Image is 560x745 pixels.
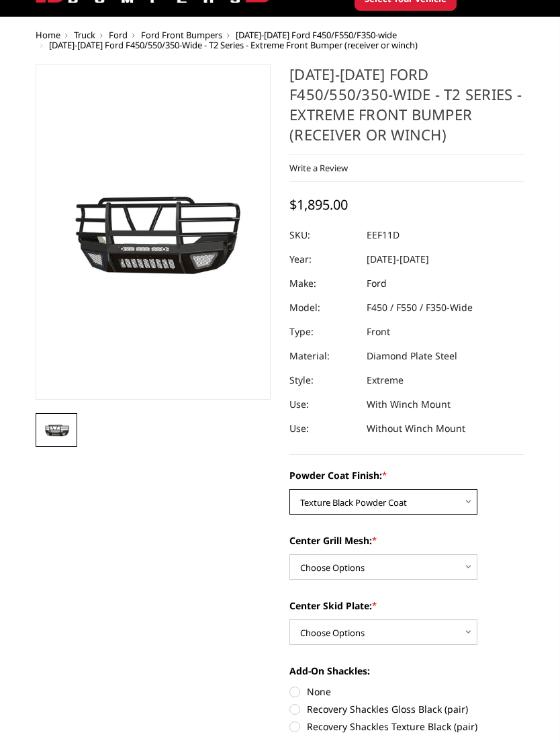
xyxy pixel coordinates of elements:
[367,223,400,247] dd: EEF11D
[289,320,357,344] dt: Type:
[367,271,387,296] dd: Ford
[289,247,357,271] dt: Year:
[74,29,95,41] a: Truck
[40,421,73,440] img: 2011-2016 Ford F450/550/350-Wide - T2 Series - Extreme Front Bumper (receiver or winch)
[36,29,60,41] a: Home
[367,344,457,368] dd: Diamond Plate Steel
[289,162,348,174] a: Write a Review
[367,368,404,392] dd: Extreme
[289,719,524,734] label: Recovery Shackles Texture Black (pair)
[109,29,128,41] a: Ford
[289,64,524,155] h1: [DATE]-[DATE] Ford F450/550/350-Wide - T2 Series - Extreme Front Bumper (receiver or winch)
[236,29,397,41] a: [DATE]-[DATE] Ford F450/F550/F350-wide
[289,195,348,214] span: $1,895.00
[289,392,357,417] dt: Use:
[289,702,524,716] label: Recovery Shackles Gloss Black (pair)
[367,417,465,441] dd: Without Winch Mount
[289,271,357,296] dt: Make:
[289,468,524,482] label: Powder Coat Finish:
[367,296,473,320] dd: F450 / F550 / F350-Wide
[36,64,271,400] a: 2011-2016 Ford F450/550/350-Wide - T2 Series - Extreme Front Bumper (receiver or winch)
[289,664,524,678] label: Add-On Shackles:
[289,223,357,247] dt: SKU:
[367,247,429,271] dd: [DATE]-[DATE]
[289,417,357,441] dt: Use:
[289,296,357,320] dt: Model:
[367,392,451,417] dd: With Winch Mount
[49,39,418,51] span: [DATE]-[DATE] Ford F450/550/350-Wide - T2 Series - Extreme Front Bumper (receiver or winch)
[289,599,524,613] label: Center Skid Plate:
[141,29,222,41] a: Ford Front Bumpers
[289,368,357,392] dt: Style:
[289,533,524,547] label: Center Grill Mesh:
[367,320,390,344] dd: Front
[289,685,524,699] label: None
[289,344,357,368] dt: Material:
